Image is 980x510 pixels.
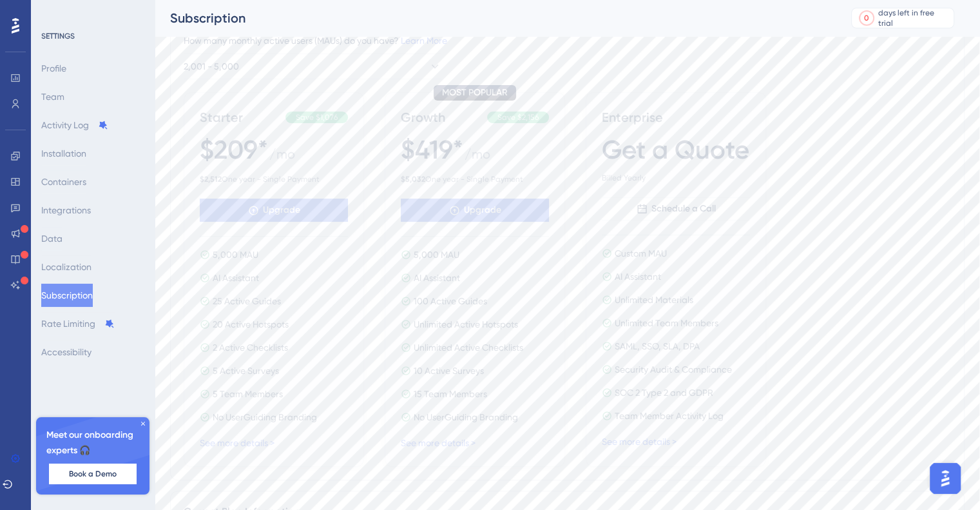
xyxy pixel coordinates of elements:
[200,108,280,126] span: Starter
[69,469,117,479] span: Book a Demo
[615,385,713,400] span: SOC 2 Type 2 and GDPR
[414,340,523,355] span: Unlimited Active Checklists
[41,284,93,307] button: Subscription
[41,340,91,364] button: Accessibility
[41,85,64,108] button: Team
[615,338,700,354] span: SAML, SSO, SLA, DPA
[615,362,732,377] span: Security Audit & Compliance
[213,363,279,378] span: 5 Active Surveys
[615,246,667,261] span: Custom MAU
[414,270,460,286] span: AI Assistant
[414,317,518,332] span: Unlimited Active Hotspots
[414,363,484,378] span: 10 Active Surveys
[414,386,487,402] span: 15 Team Members
[213,340,288,355] span: 2 Active Checklists
[41,227,62,250] button: Data
[41,199,91,222] button: Integrations
[414,247,459,262] span: 5,000 MAU
[184,33,951,48] div: How many monthly active users (MAUs) do you have?
[46,427,139,458] span: Meet our onboarding experts 🎧
[263,202,300,218] span: Upgrade
[615,269,661,284] span: AI Assistant
[41,142,86,165] button: Installation
[41,170,86,193] button: Containers
[602,132,749,168] span: Get a Quote
[497,112,539,123] span: Save $2,156
[269,145,295,169] span: / mo
[602,197,750,221] button: Schedule a Call
[41,113,108,137] button: Activity Log
[170,9,819,27] div: Subscription
[200,174,348,184] span: One year - Single Payment
[401,35,447,46] a: Learn More
[41,31,146,41] div: SETTINGS
[651,201,716,217] span: Schedule a Call
[615,408,724,424] span: Team Member Activity Log
[401,175,425,184] b: $ 5,032
[602,108,750,126] span: Enterprise
[878,8,950,28] div: days left in free trial
[414,409,518,425] span: No UserGuiding Branding
[41,255,91,279] button: Localization
[213,409,317,425] span: No UserGuiding Branding
[200,199,348,222] button: Upgrade
[602,173,750,183] span: Billed Yearly
[200,175,222,184] b: $ 2,512
[213,386,283,402] span: 5 Team Members
[213,247,258,262] span: 5,000 MAU
[926,459,965,498] iframe: UserGuiding AI Assistant Launcher
[434,85,516,101] div: MOST POPULAR
[49,464,137,484] button: Book a Demo
[401,174,549,184] span: One year - Single Payment
[213,317,289,332] span: 20 Active Hotspots
[41,57,66,80] button: Profile
[401,438,476,448] a: See more details >
[296,112,338,123] span: Save $1,076
[184,59,239,74] span: 2,001 - 5,000
[184,54,441,79] button: 2,001 - 5,000
[200,132,268,168] span: $209*
[615,292,693,308] span: Unlimited Materials
[414,293,487,309] span: 100 Active Guides
[615,315,718,331] span: Unlimited Team Members
[213,293,281,309] span: 25 Active Guides
[401,132,463,168] span: $419*
[41,312,115,335] button: Rate Limiting
[213,270,259,286] span: AI Assistant
[464,202,501,218] span: Upgrade
[401,199,549,222] button: Upgrade
[602,436,677,447] a: See more details >
[465,145,490,169] span: / mo
[864,13,869,23] div: 0
[401,108,482,126] span: Growth
[200,438,274,448] a: See more details >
